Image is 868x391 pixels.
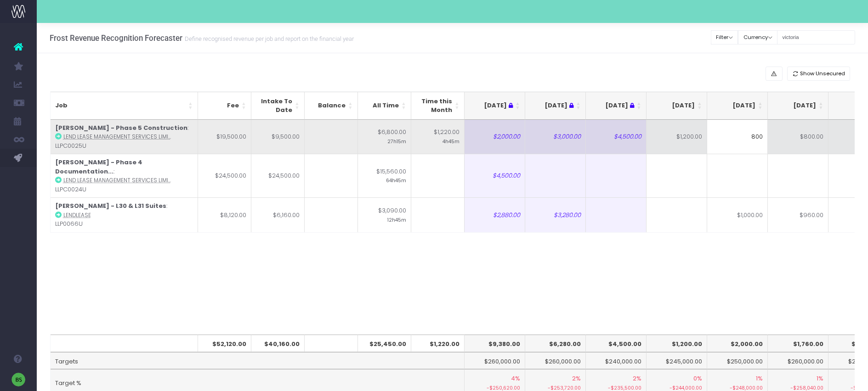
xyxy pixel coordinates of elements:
th: $1,200.00 [647,335,707,352]
td: $4,500.00 [586,120,647,154]
span: 2% [572,374,581,383]
td: : LLPC0025U [51,120,198,154]
th: $1,220.00 [411,335,465,352]
th: Fee: activate to sort column ascending [198,92,251,120]
button: Filter [711,30,738,45]
th: $4,500.00 [586,335,647,352]
strong: [PERSON_NAME] - L30 & L31 Suites [55,201,166,210]
th: $40,160.00 [251,335,305,352]
small: Define recognised revenue per job and report on the financial year [182,34,354,43]
abbr: Lendlease [63,212,91,219]
th: Balance: activate to sort column ascending [305,92,358,120]
button: Show Unsecured [787,67,851,81]
small: 12h45m [387,215,406,223]
th: Time this Month: activate to sort column ascending [411,92,465,120]
h3: Frost Revenue Recognition Forecaster [50,34,354,43]
th: $1,760.00 [768,335,828,352]
span: 1% [817,374,823,383]
span: 1% [756,374,763,383]
small: 64h45m [386,176,406,184]
td: $245,000.00 [647,352,707,369]
td: $3,090.00 [358,197,411,232]
td: $960.00 [768,197,828,232]
th: $6,280.00 [525,335,586,352]
td: $4,500.00 [465,154,525,197]
small: 4h45m [443,137,460,145]
th: $25,450.00 [358,335,411,352]
td: $3,280.00 [525,197,586,232]
strong: [PERSON_NAME] - Phase 5 Construction [55,123,187,132]
td: $1,220.00 [411,120,465,154]
th: Job: activate to sort column ascending [51,92,198,120]
td: $240,000.00 [586,352,647,369]
span: 4% [511,374,520,383]
td: $3,000.00 [525,120,586,154]
button: Currency [738,30,777,45]
td: $2,880.00 [465,197,525,232]
th: Oct 25: activate to sort column ascending [768,92,828,120]
td: $260,000.00 [465,352,525,369]
td: $24,500.00 [251,154,305,197]
td: $800.00 [768,120,828,154]
td: $1,200.00 [647,120,707,154]
td: Targets [51,352,465,369]
span: 0% [693,374,702,383]
td: $8,120.00 [198,197,251,232]
th: $9,380.00 [465,335,525,352]
td: $19,500.00 [198,120,251,154]
td: $250,000.00 [707,352,768,369]
strong: [PERSON_NAME] - Phase 4 Documentation... [55,158,142,176]
th: Sep 25: activate to sort column ascending [707,92,768,120]
td: $6,800.00 [358,120,411,154]
th: May 25 : activate to sort column ascending [465,92,525,120]
th: $2,000.00 [707,335,768,352]
th: All Time: activate to sort column ascending [358,92,411,120]
input: Search... [777,30,855,45]
small: 27h15m [387,137,406,145]
th: Jul 25 : activate to sort column ascending [586,92,647,120]
abbr: Lend Lease Management Services Limited [63,133,171,140]
span: 2% [633,374,641,383]
th: $52,120.00 [198,335,251,352]
td: $260,000.00 [525,352,586,369]
th: Intake To Date: activate to sort column ascending [251,92,305,120]
th: Aug 25: activate to sort column ascending [647,92,707,120]
td: $2,000.00 [465,120,525,154]
span: Show Unsecured [800,70,845,78]
td: : LLP0066U [51,197,198,232]
img: images/default_profile_image.png [11,373,25,386]
td: : LLPC0024U [51,154,198,197]
td: $6,160.00 [251,197,305,232]
th: Jun 25 : activate to sort column ascending [525,92,586,120]
abbr: Lend Lease Management Services Limited [63,177,171,184]
td: $15,560.00 [358,154,411,197]
td: $24,500.00 [198,154,251,197]
td: $1,000.00 [707,197,768,232]
td: $260,000.00 [768,352,828,369]
td: $9,500.00 [251,120,305,154]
